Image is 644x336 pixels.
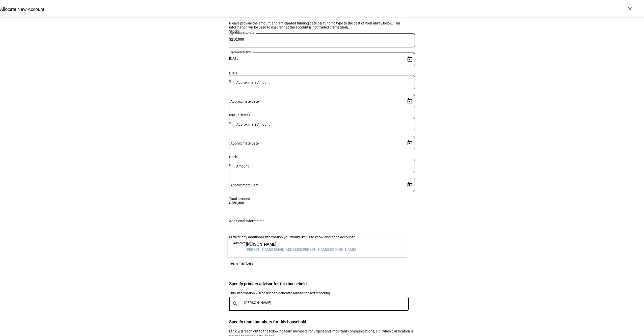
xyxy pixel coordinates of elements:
[229,163,231,167] span: $
[229,301,241,307] mat-icon: search
[229,219,264,223] div: Additional Information
[405,96,415,106] button: Open calendar
[230,141,259,145] mat-label: Approximate Date
[244,301,411,305] input: Search name or email address
[230,99,259,103] mat-label: Approximate Date
[236,80,270,85] mat-label: Approximate Amount
[232,242,242,252] div: LN
[626,5,634,13] div: ×
[246,247,356,252] div: [PERSON_NAME][EMAIL_ADDRESS][PERSON_NAME][DOMAIN_NAME]
[405,138,415,148] button: Open calendar
[230,183,259,187] mat-label: Approximate Date
[229,71,415,75] div: ETFs
[405,54,415,64] button: Open calendar
[229,282,415,286] h3: Specify primary advisor for this household
[229,197,415,201] div: Total amount
[229,21,415,29] div: Please provide the amount and anticipated funding date per funding type to the best of your abili...
[229,291,415,296] div: This information will be used to generate advisor based reporting.
[229,201,415,205] div: $250,000
[236,164,249,168] mat-label: Amount
[229,320,415,324] h3: Specify team members for this household
[229,155,415,159] div: Cash
[229,79,231,83] span: $
[229,121,231,125] span: $
[230,50,252,53] mat-label: Approximate Date
[229,29,415,33] div: Stocks
[229,37,231,41] span: $
[229,113,415,117] div: Mutual funds
[236,122,270,126] mat-label: Approximate Amount
[405,180,415,190] button: Open calendar
[246,242,356,247] div: [PERSON_NAME]
[230,32,256,35] mat-label: Approximate Amount
[229,235,415,239] div: Is there any additional information you would like us to know about the account?
[229,261,253,265] div: Team members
